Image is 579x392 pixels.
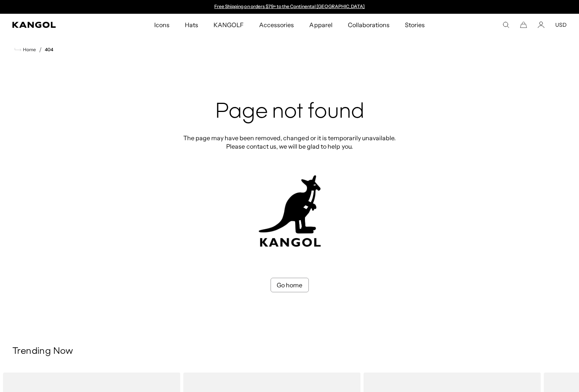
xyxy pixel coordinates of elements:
[259,14,294,36] span: Accessories
[12,22,102,28] a: Kangol
[348,14,390,36] span: Collaborations
[177,14,206,36] a: Hats
[147,14,177,36] a: Icons
[181,134,398,151] p: The page may have been removed, changed or it is temporarily unavailable. Please contact us, we w...
[502,21,509,28] summary: Search here
[15,46,36,53] a: Home
[21,47,36,52] span: Home
[185,14,198,36] span: Hats
[397,14,432,36] a: Stories
[405,14,425,36] span: Stories
[520,21,527,28] button: Cart
[271,278,309,292] a: Go home
[340,14,397,36] a: Collaborations
[154,14,170,36] span: Icons
[45,47,53,52] a: 404
[181,100,398,125] h2: Page not found
[12,346,567,357] h3: Trending Now
[214,14,244,36] span: KANGOLF
[36,45,42,54] li: /
[211,4,369,10] div: 1 of 2
[211,4,369,10] div: Announcement
[211,4,369,10] slideshow-component: Announcement bar
[257,175,322,247] img: kangol-404-logo.jpg
[251,14,302,36] a: Accessories
[538,21,545,28] a: Account
[206,14,251,36] a: KANGOLF
[214,3,365,9] a: Free Shipping on orders $79+ to the Continental [GEOGRAPHIC_DATA]
[302,14,340,36] a: Apparel
[555,21,567,28] button: USD
[309,14,332,36] span: Apparel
